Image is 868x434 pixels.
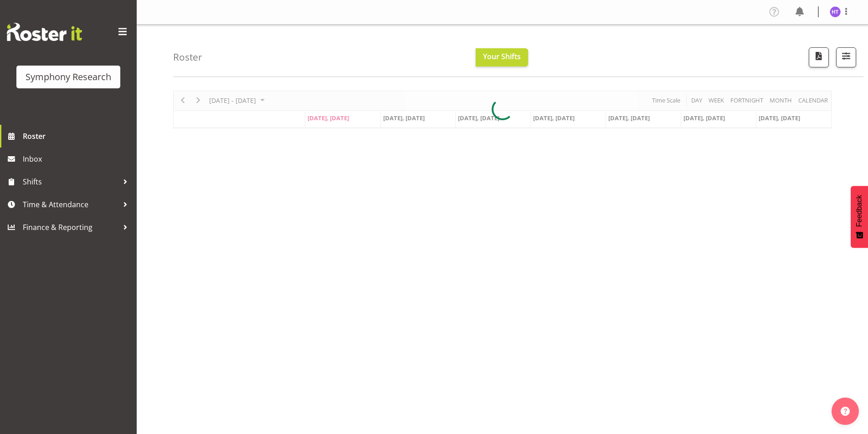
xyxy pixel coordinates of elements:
[841,407,850,416] img: help-xxl-2.png
[23,198,118,211] span: Time & Attendance
[476,48,528,66] button: Your Shifts
[483,51,521,61] span: Your Shifts
[23,220,118,234] span: Finance & Reporting
[7,23,82,41] img: Rosterit website logo
[23,175,118,189] span: Shifts
[830,6,841,17] img: hal-thomas1264.jpg
[23,129,132,143] span: Roster
[836,47,856,67] button: Filter Shifts
[173,52,202,62] h4: Roster
[26,70,111,84] div: Symphony Research
[23,152,132,166] span: Inbox
[851,186,868,248] button: Feedback - Show survey
[855,195,863,227] span: Feedback
[809,47,829,67] button: Download a PDF of the roster according to the set date range.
